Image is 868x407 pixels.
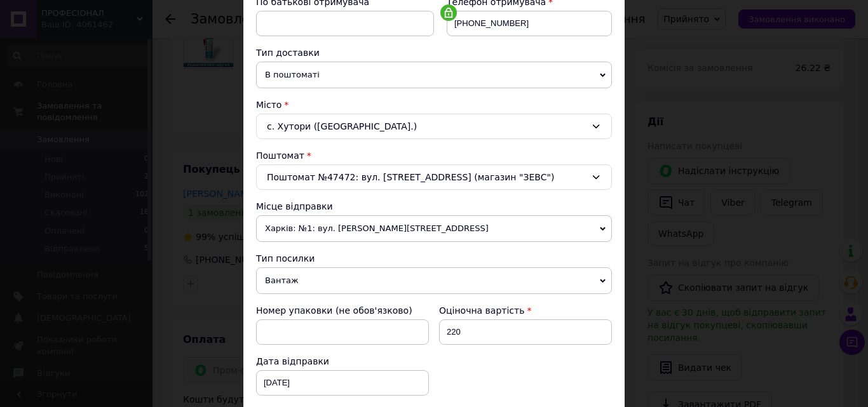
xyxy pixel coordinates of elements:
[256,215,612,242] span: Харків: №1: вул. [PERSON_NAME][STREET_ADDRESS]
[256,114,612,139] div: с. Хутори ([GEOGRAPHIC_DATA].)
[256,201,333,211] span: Місце відправки
[256,48,320,58] span: Тип доставки
[439,304,612,317] div: Оціночна вартість
[256,98,612,111] div: Місто
[256,62,612,88] span: В поштоматі
[256,304,429,317] div: Номер упаковки (не обов'язково)
[447,11,612,36] input: +380
[256,355,429,368] div: Дата відправки
[256,267,612,294] span: Вантаж
[256,149,612,162] div: Поштомат
[256,164,612,190] div: Поштомат №47472: вул. [STREET_ADDRESS] (магазин "ЗЕВС")
[256,253,315,264] span: Тип посилки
